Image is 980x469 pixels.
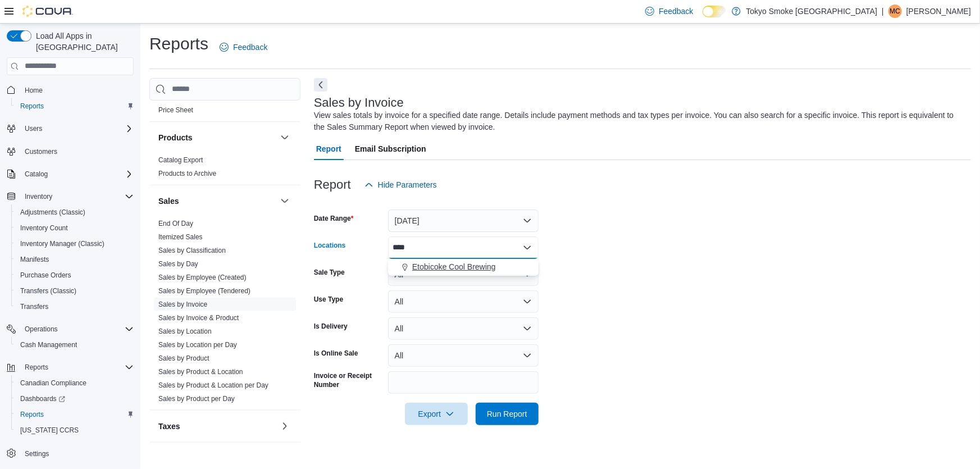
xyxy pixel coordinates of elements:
span: Inventory Count [16,221,134,235]
h1: Reports [149,33,208,55]
span: Reports [20,410,44,419]
span: Canadian Compliance [20,379,86,388]
a: Sales by Location per Day [158,341,237,349]
span: Reports [20,361,134,374]
span: Transfers [20,302,48,311]
span: Sales by Product [158,354,209,363]
span: Inventory Manager (Classic) [16,237,134,251]
a: [US_STATE] CCRS [16,424,83,437]
div: View sales totals by invoice for a specified date range. Details include payment methods and tax ... [314,110,965,133]
span: Canadian Compliance [16,376,134,390]
span: Adjustments (Classic) [20,208,85,217]
span: Load All Apps in [GEOGRAPHIC_DATA] [31,30,134,53]
a: Sales by Employee (Tendered) [158,287,250,295]
span: Purchase Orders [16,268,134,282]
a: Sales by Employee (Created) [158,274,247,281]
span: Sales by Location [158,327,212,336]
span: Inventory Count [20,224,68,233]
span: Catalog [25,170,48,179]
button: [US_STATE] CCRS [11,422,138,438]
span: Etobicoke Cool Brewing [412,261,496,272]
span: Sales by Product per Day [158,394,235,403]
button: Catalog [20,167,52,181]
span: [US_STATE] CCRS [20,426,79,435]
a: Cash Management [16,338,81,352]
span: Export [412,403,461,425]
a: Catalog Export [158,156,203,164]
span: Sales by Employee (Tendered) [158,286,250,295]
button: Inventory [20,190,57,203]
button: Manifests [11,252,138,267]
a: Reports [16,99,48,113]
a: Sales by Product & Location per Day [158,381,268,389]
button: Reports [2,359,138,375]
a: Sales by Invoice & Product [158,314,239,322]
span: Washington CCRS [16,424,134,437]
span: Users [20,122,134,135]
span: Report [316,138,341,160]
button: Catalog [2,166,138,182]
span: Cash Management [16,338,134,352]
button: Etobicoke Cool Brewing [388,259,539,275]
span: Adjustments (Classic) [16,206,134,219]
span: Sales by Employee (Created) [158,273,247,282]
button: Sales [278,194,291,208]
span: Sales by Location per Day [158,340,237,349]
button: Home [2,82,138,98]
a: Sales by Day [158,260,198,268]
a: Sales by Product [158,354,209,362]
a: Canadian Compliance [16,376,91,390]
button: Adjustments (Classic) [11,204,138,220]
button: Close list of options [523,243,532,252]
button: Users [20,122,47,135]
label: Use Type [314,295,343,304]
a: Transfers (Classic) [16,284,81,298]
div: Mitchell Catalano [888,4,902,18]
a: Products to Archive [158,170,216,177]
a: Sales by Product & Location [158,368,243,376]
h3: Sales by Invoice [314,96,404,110]
p: [PERSON_NAME] [906,4,971,18]
span: Reports [16,99,134,113]
span: Sales by Invoice & Product [158,313,239,322]
span: Customers [20,144,134,158]
button: All [388,290,539,313]
button: Inventory [2,189,138,204]
span: Transfers (Classic) [16,284,134,298]
span: Hide Parameters [378,179,437,190]
button: Sales [158,195,276,207]
label: Is Delivery [314,322,348,331]
button: [DATE] [388,210,539,232]
span: Home [25,86,43,95]
label: Sale Type [314,268,345,277]
a: Feedback [215,36,272,58]
a: End Of Day [158,220,193,227]
span: Itemized Sales [158,233,203,242]
span: Manifests [16,253,134,266]
a: Customers [20,145,62,158]
button: Taxes [278,420,291,433]
span: Users [25,124,42,133]
button: Reports [20,361,53,374]
span: Email Subscription [355,138,426,160]
div: Products [149,153,300,185]
span: Operations [25,325,58,334]
span: Home [20,83,134,97]
span: Reports [25,363,48,372]
button: Export [405,403,468,425]
button: Inventory Manager (Classic) [11,236,138,252]
span: Sales by Product & Location [158,367,243,376]
div: Sales [149,217,300,410]
a: Manifests [16,253,53,266]
a: Sales by Product per Day [158,395,235,403]
button: Inventory Count [11,220,138,236]
label: Invoice or Receipt Number [314,371,384,389]
span: Sales by Invoice [158,300,207,309]
button: Transfers [11,299,138,315]
a: Sales by Classification [158,247,226,254]
label: Is Online Sale [314,349,358,358]
button: Purchase Orders [11,267,138,283]
a: Reports [16,408,48,421]
span: Settings [25,449,49,458]
span: Feedback [233,42,267,53]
